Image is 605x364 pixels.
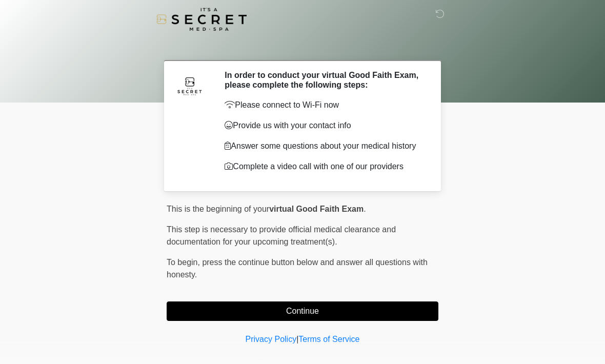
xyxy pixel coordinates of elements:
a: Terms of Service [298,335,359,343]
span: This is the beginning of your [167,205,269,213]
img: Agent Avatar [174,70,205,101]
span: This step is necessary to provide official medical clearance and documentation for your upcoming ... [167,225,396,246]
span: . [364,205,366,213]
h1: ‎ ‎ [159,37,446,56]
span: press the continue button below and answer all questions with honesty. [167,258,428,279]
button: Continue [167,301,438,321]
img: It's A Secret Med Spa Logo [156,8,247,31]
h2: In order to conduct your virtual Good Faith Exam, please complete the following steps: [225,70,423,90]
p: Answer some questions about your medical history [225,140,423,152]
span: To begin, [167,258,202,267]
a: Privacy Policy [246,335,297,343]
p: Complete a video call with one of our providers [225,160,423,173]
p: Please connect to Wi-Fi now [225,99,423,111]
a: | [296,335,298,343]
p: Provide us with your contact info [225,119,423,132]
strong: virtual Good Faith Exam [269,205,364,213]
